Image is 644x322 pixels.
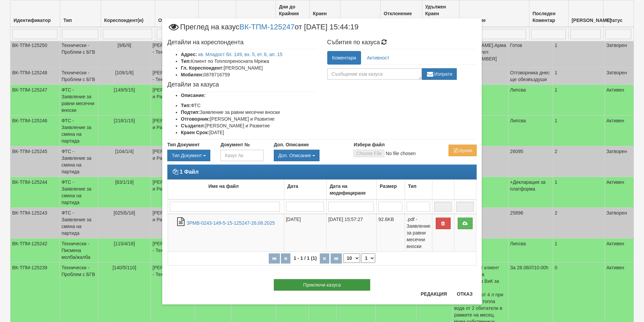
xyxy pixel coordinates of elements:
button: Тип Документ [167,150,210,161]
h4: Детайли за казуса [167,81,317,88]
td: Размер: No sort applied, activate to apply an ascending sort [377,179,405,200]
a: ВК-ТПМ-125247 [239,22,294,31]
span: Доп. Описание [278,153,311,158]
li: [PERSON_NAME] [181,65,317,71]
select: Страница номер [361,253,375,263]
li: Заявление за равни месечни вноски [181,109,317,116]
button: Отказ [453,289,477,299]
label: Доп. Описание [274,141,309,148]
h4: Събития по казуса [327,39,477,46]
b: Създател: [181,123,205,128]
button: Приключи казуса [274,279,370,291]
td: Тип: No sort applied, activate to apply an ascending sort [405,179,432,200]
b: Гл. Кореспондент: [181,65,224,71]
span: Тип Документ [172,153,202,158]
button: Предишна страница [281,253,290,264]
strong: 1 Файл [180,169,198,175]
button: Първа страница [269,253,280,264]
b: Описание: [181,93,206,98]
td: [DATE] 15:57:27 [327,214,377,252]
a: Активност [362,51,394,65]
label: Избери файл [354,141,385,148]
b: Тип: [181,103,191,108]
li: [PERSON_NAME] и Развитие [181,122,317,129]
tr: ЗРМВ-0243-149-5-15-125247-26.08.2025.pdf - Заявление за равни месечни вноски [168,214,476,252]
b: Мобилен: [181,72,204,77]
b: Дата [287,183,298,189]
b: Отговорник: [181,116,210,122]
td: [DATE] [284,214,326,252]
b: Име на файл [208,183,239,189]
b: Краен Срок: [181,130,209,135]
td: Дата на модифициране: No sort applied, activate to apply an ascending sort [327,179,377,200]
button: Последна страница [331,253,342,264]
h4: Детайли на кореспондента [167,39,317,46]
div: Двоен клик, за изчистване на избраната стойност. [167,150,210,161]
button: Изпрати [422,68,457,80]
label: Документ № [220,141,249,148]
b: Тип [408,183,416,189]
button: Доп. Описание [274,150,319,161]
select: Брой редове на страница [343,253,360,263]
td: : No sort applied, activate to apply an ascending sort [454,179,476,200]
label: Тип Документ [167,141,200,148]
b: Размер [380,183,397,189]
button: Архив [449,145,477,156]
button: Следваща страница [320,253,329,264]
td: 92.6KB [377,214,405,252]
a: ЗРМВ-0243-149-5-15-125247-26.08.2025 [187,220,275,226]
b: Подтип: [181,109,200,115]
b: Тип: [181,58,191,64]
td: .pdf - Заявление за равни месечни вноски [405,214,432,252]
td: : No sort applied, activate to apply an ascending sort [432,179,454,200]
td: Дата: No sort applied, activate to apply an ascending sort [284,179,326,200]
b: Адрес: [181,52,197,57]
span: Преглед на казус от [DATE] 15:44:19 [167,23,358,36]
li: 0878716759 [181,71,317,78]
span: 1 - 1 / 1 (1) [292,255,318,261]
b: Дата на модифициране [330,183,366,196]
td: Име на файл: No sort applied, activate to apply an ascending sort [168,179,284,200]
li: ФТС [181,102,317,109]
li: [PERSON_NAME] и Развитие [181,116,317,122]
a: Коментари [327,51,361,65]
div: Двоен клик, за изчистване на избраната стойност. [274,150,343,161]
li: Клиент по Топлопреносната Мрежа [181,58,317,65]
a: кв. Младост бл. 149, вх. 5, ет. 6, ап. 15 [198,52,283,57]
button: Редакция [416,289,451,299]
li: [DATE] [181,129,317,136]
input: Казус № [220,150,263,161]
